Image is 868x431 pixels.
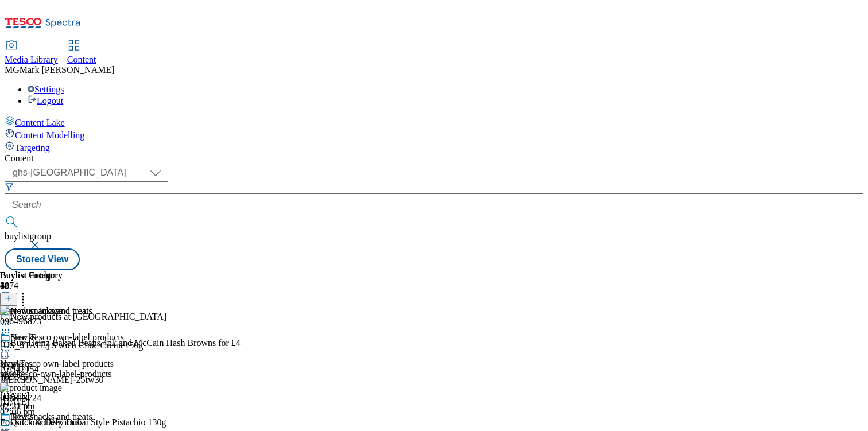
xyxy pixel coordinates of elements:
[5,248,80,270] button: Stored View
[5,182,14,191] svg: Search Filters
[20,65,115,75] span: Mark [PERSON_NAME]
[28,96,63,106] a: Logout
[5,41,58,65] a: Media Library
[15,118,65,127] span: Content Lake
[5,141,863,153] a: Targeting
[5,193,863,216] input: Search
[5,128,863,141] a: Content Modelling
[5,65,20,75] span: MG
[15,130,84,140] span: Content Modelling
[67,41,96,65] a: Content
[67,55,96,64] span: Content
[15,143,50,153] span: Targeting
[5,231,51,241] span: buylistgroup
[28,84,64,94] a: Settings
[5,153,863,164] div: Content
[5,55,58,64] span: Media Library
[5,115,863,128] a: Content Lake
